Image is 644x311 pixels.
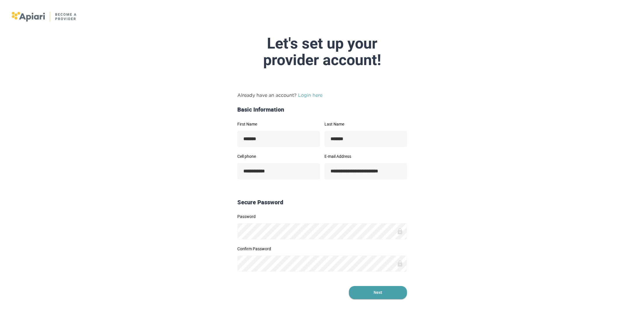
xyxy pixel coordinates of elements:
p: Already have an account? [237,92,407,99]
label: Last Name [324,122,407,126]
button: Next [349,286,407,299]
div: Let's set up your provider account! [185,35,459,68]
a: Login here [298,92,322,98]
label: Password [237,215,407,219]
div: Basic Information [235,106,409,114]
img: logo [12,12,77,22]
label: Confirm Password [237,247,407,251]
div: Secure Password [235,198,409,207]
label: E-mail Address [324,154,407,158]
label: First Name [237,122,320,126]
label: Cell phone [237,154,320,158]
